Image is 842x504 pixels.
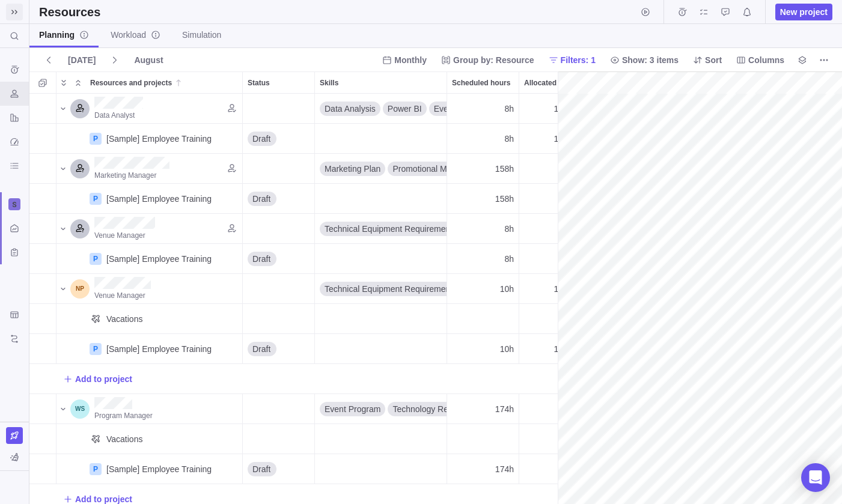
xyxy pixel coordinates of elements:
[780,6,828,18] span: New project
[519,454,591,484] div: Allocated hours
[447,394,519,424] div: 174h
[519,154,591,184] div: Allocated hours
[695,9,712,19] a: My assignments
[106,433,142,445] span: Vacations
[243,424,315,454] div: Status
[315,214,447,244] div: Skills
[519,94,591,124] div: Allocated hours
[739,4,755,20] span: Notifications
[519,94,591,123] div: 14h 24m
[252,133,270,145] span: Draft
[447,304,519,334] div: Scheduled hours
[674,9,691,19] a: Time logs
[106,133,212,145] div: [Sample] Employee Training
[243,214,315,244] div: Status
[519,274,591,304] div: Allocated hours
[500,343,514,355] span: 10h
[315,94,447,124] div: Skills
[519,304,591,334] div: Allocated hours
[224,160,240,177] span: Find candidates
[90,77,172,89] span: Resources and projects
[394,54,427,66] span: Monthly
[70,99,90,118] div: Data Analyst
[775,4,832,20] span: New project
[544,52,600,68] span: Filters: 1
[94,409,153,421] a: Program Manager
[447,244,519,273] div: 8h
[6,427,23,444] span: Upgrade now (Trial ends in 15 days)
[252,253,270,265] span: Draft
[90,253,102,265] div: P
[495,463,514,475] span: 174h
[39,4,100,20] h2: Resources
[447,334,519,364] div: Scheduled hours
[605,52,683,68] span: Show: 3 items
[695,4,712,20] span: My assignments
[325,163,380,175] span: Marketing Plan
[320,77,338,89] span: Skills
[101,24,170,47] a: Workloadinfo-description
[447,124,519,154] div: Scheduled hours
[504,103,514,115] span: 8h
[519,244,591,273] div: 144h
[56,304,243,334] div: Resources and projects
[243,244,315,274] div: Status
[447,154,519,184] div: Scheduled hours
[801,463,830,492] div: Open Intercom Messenger
[315,274,447,304] div: Skills
[56,244,243,274] div: Resources and projects
[816,52,832,68] span: More actions
[748,54,784,66] span: Columns
[447,72,519,93] div: Scheduled hours
[447,274,519,304] div: Scheduled hours
[94,231,145,240] span: Venue Manager
[434,103,535,115] span: Event Performance Metrics
[388,103,422,115] span: Power BI
[524,77,579,89] span: Allocated hours
[436,52,539,68] span: Group by: Resource
[447,214,519,243] div: 8h
[56,454,243,484] div: Resources and projects
[674,4,691,20] span: Time logs
[106,253,212,265] div: [Sample] Employee Training
[325,223,457,235] span: Technical Equipment Requirements
[447,394,519,424] div: Scheduled hours
[70,159,90,178] div: Marketing Manager
[106,193,212,205] div: [Sample] Employee Training
[519,394,591,424] div: Allocated hours
[90,133,102,145] div: P
[495,403,514,415] span: 174h
[56,74,71,91] span: Expand
[56,424,243,454] div: Resources and projects
[94,229,145,241] a: Venue Manager
[71,74,85,91] span: Collapse
[94,111,135,120] span: Data Analyst
[94,109,135,121] a: Data Analyst
[5,449,24,466] span: You are currently using sample data to explore and understand Birdview better.
[447,124,519,153] div: 8h
[519,334,591,364] div: Allocated hours
[151,30,160,40] svg: info-description
[519,124,591,153] div: 14h 24m
[739,9,755,19] a: Notifications
[325,283,457,295] span: Technical Equipment Requirements
[392,163,474,175] span: Promotional Materials
[56,154,243,184] div: Resources and projects
[34,74,51,91] span: Selection mode
[315,154,447,184] div: Skills
[453,54,534,66] span: Group by: Resource
[519,454,591,484] div: 704h
[243,334,315,364] div: Status
[90,343,102,355] div: P
[70,279,90,299] div: Natalie Prague
[447,94,519,123] div: 8h
[90,193,102,205] div: P
[447,154,519,183] div: 158h
[717,4,734,20] span: Approval requests
[243,454,315,484] div: Status
[56,394,243,424] div: Resources and projects
[447,184,519,213] div: 158h
[94,411,153,420] span: Program Manager
[315,124,447,154] div: Skills
[500,283,514,295] span: 10h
